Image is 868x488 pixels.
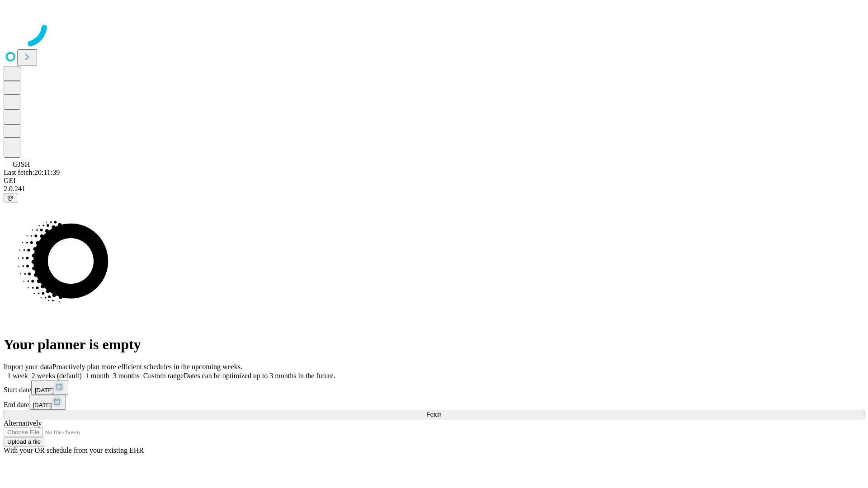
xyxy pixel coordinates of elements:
[184,372,335,380] span: Dates can be optimized up to 3 months in the future.
[4,336,864,353] h1: Your planner is empty
[4,185,864,193] div: 2.0.241
[4,169,60,176] span: Last fetch: 20:11:39
[52,363,242,371] span: Proactively plan more efficient schedules in the upcoming weeks.
[7,194,14,201] span: @
[4,380,864,395] div: Start date
[85,372,109,380] span: 1 month
[29,395,66,410] button: [DATE]
[35,387,54,394] span: [DATE]
[4,177,864,185] div: GEI
[4,193,17,202] button: @
[4,410,864,419] button: Fetch
[4,363,52,371] span: Import your data
[13,160,30,168] span: GJSH
[4,446,144,454] span: With your OR schedule from your existing EHR
[113,372,140,380] span: 3 months
[143,372,184,380] span: Custom range
[7,372,28,380] span: 1 week
[4,419,42,427] span: Alternatively
[4,395,864,410] div: End date
[4,437,44,446] button: Upload a file
[426,411,441,418] span: Fetch
[33,402,52,408] span: [DATE]
[31,380,68,395] button: [DATE]
[32,372,82,380] span: 2 weeks (default)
